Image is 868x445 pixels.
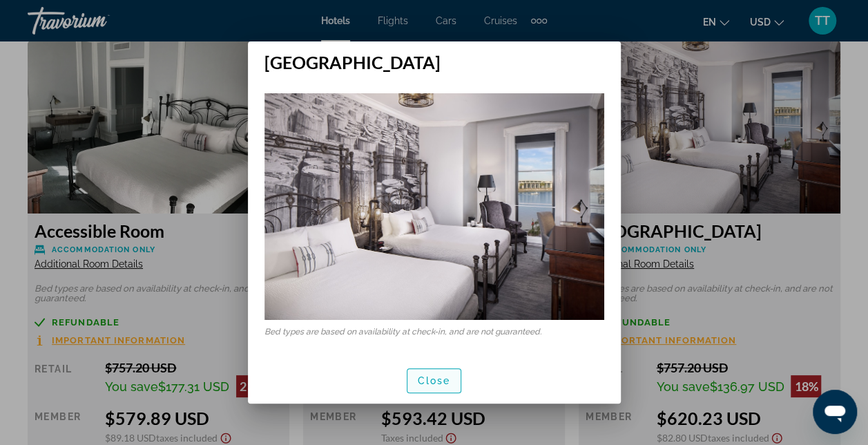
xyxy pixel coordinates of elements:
p: Bed types are based on availability at check-in, and are not guaranteed. [264,327,604,337]
span: Close [418,375,451,386]
h2: [GEOGRAPHIC_DATA] [248,41,621,73]
button: Close [407,368,462,393]
iframe: Button to launch messaging window [813,390,857,434]
img: 1eae024a-fe30-444e-96a6-d241da00ec87.jpeg [264,93,604,320]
